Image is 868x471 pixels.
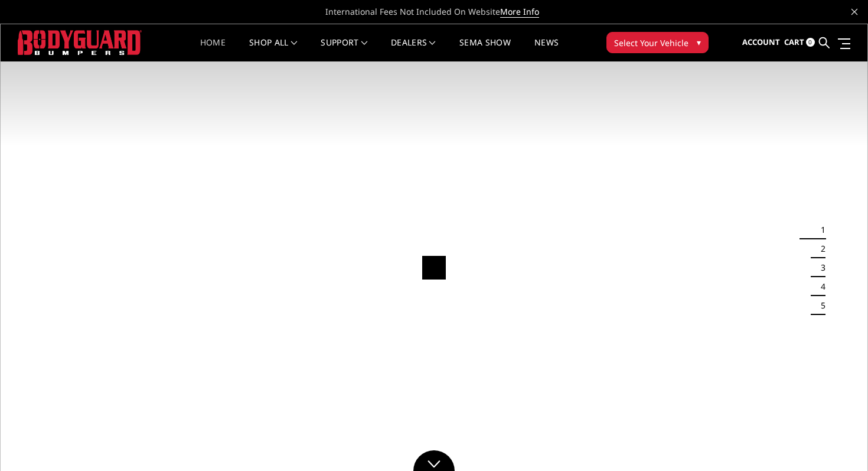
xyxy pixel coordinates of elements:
a: Account [742,27,780,59]
a: shop all [249,38,297,61]
a: More Info [500,6,539,18]
button: 2 of 5 [814,239,825,258]
span: Account [742,37,780,47]
span: ▾ [697,36,701,48]
a: Click to Down [413,450,455,471]
button: 4 of 5 [814,277,825,296]
button: Select Your Vehicle [606,32,709,53]
span: Select Your Vehicle [614,37,688,49]
a: Cart 0 [784,27,815,59]
button: 3 of 5 [814,258,825,277]
a: SEMA Show [459,38,511,61]
a: News [534,38,559,61]
button: 5 of 5 [814,296,825,315]
span: Cart [784,37,804,47]
button: 1 of 5 [814,220,825,239]
span: 0 [806,38,815,47]
a: Dealers [391,38,436,61]
img: BODYGUARD BUMPERS [18,30,142,54]
a: Home [200,38,226,61]
a: Support [321,38,367,61]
